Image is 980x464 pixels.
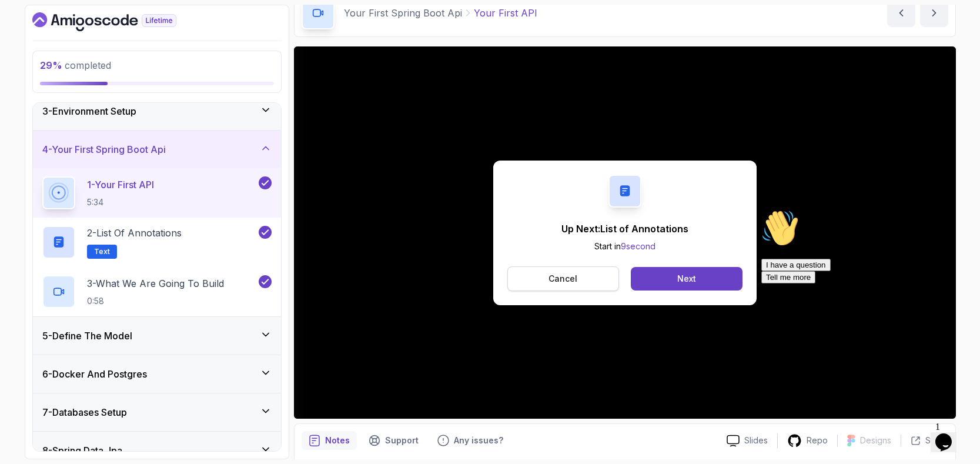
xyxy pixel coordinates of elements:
p: 0:58 [87,295,224,307]
button: 7-Databases Setup [33,393,281,431]
img: :wave: [5,5,42,42]
h3: 7 - Databases Setup [42,405,127,419]
button: Next [631,267,742,291]
iframe: chat widget [757,205,968,411]
button: Feedback button [430,431,510,450]
a: Dashboard [32,12,203,31]
iframe: 1 - Your First API [294,46,956,419]
p: Repo [807,435,828,446]
div: 👋Hi! How can we help?I have a questionTell me more [5,5,216,79]
button: 3-What We Are Going To Build0:58 [42,275,272,308]
p: Designs [860,435,891,446]
a: Slides [717,435,777,447]
span: 9 second [621,241,655,251]
span: 29 % [40,59,62,71]
p: 1 - Your First API [87,178,154,192]
div: Next [677,273,696,285]
h3: 4 - Your First Spring Boot Api [42,142,166,156]
p: Share [925,435,948,446]
p: Support [385,435,419,446]
button: 2-List of AnnotationsText [42,226,272,259]
p: 2 - List of Annotations [87,226,182,240]
button: 1-Your First API5:34 [42,176,272,209]
p: Start in [561,241,688,252]
p: Any issues? [454,435,503,446]
p: Slides [744,435,768,446]
button: 4-Your First Spring Boot Api [33,131,281,168]
p: Up Next: List of Annotations [561,222,688,236]
button: 5-Define The Model [33,317,281,355]
button: 3-Environment Setup [33,92,281,130]
p: 5:34 [87,196,154,208]
button: Support button [362,431,426,450]
a: Repo [778,433,837,448]
span: Text [94,247,110,256]
p: Cancel [548,273,577,285]
p: Notes [325,435,350,446]
button: Tell me more [5,66,59,79]
button: notes button [302,431,357,450]
p: Your First Spring Boot Api [344,6,462,20]
button: Cancel [507,266,620,291]
iframe: chat widget [931,417,968,452]
button: 6-Docker And Postgres [33,355,281,393]
button: I have a question [5,54,74,66]
span: Hi! How can we help? [5,35,116,44]
button: Share [901,435,948,446]
h3: 6 - Docker And Postgres [42,367,147,381]
h3: 3 - Environment Setup [42,104,136,118]
p: Your First API [474,6,537,20]
h3: 5 - Define The Model [42,329,132,343]
p: 3 - What We Are Going To Build [87,276,224,291]
span: completed [40,59,111,71]
h3: 8 - Spring Data Jpa [42,443,122,458]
